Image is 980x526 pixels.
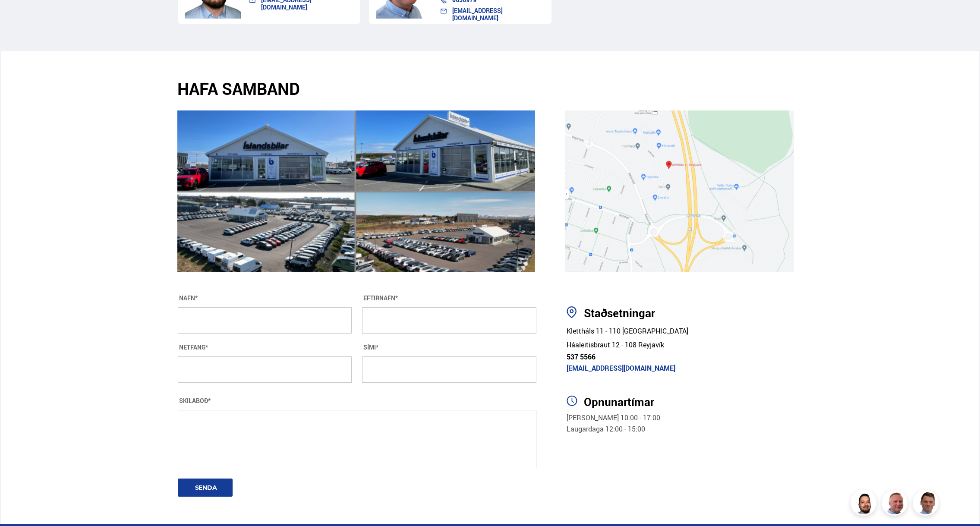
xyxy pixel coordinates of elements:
img: siFngHWaQ9KaOqBr.png [883,491,909,517]
h3: Opnunartímar [584,395,802,408]
div: Staðsetningar [584,306,802,320]
img: 1RuqvkYfbre_JAo3.jpg [565,110,794,272]
img: zbR9Zwhy8qcY8p2N.png [177,110,535,272]
div: SÍMI* [362,344,536,351]
img: nhp88E3Fdnt1Opn2.png [852,491,878,517]
img: pw9sMCDar5Ii6RG5.svg [567,306,577,318]
a: [EMAIL_ADDRESS][DOMAIN_NAME] [567,363,675,373]
div: EFTIRNAFN* [362,295,536,302]
img: 5L2kbIWUWlfci3BR.svg [567,395,577,406]
span: [PERSON_NAME] 10:00 - 17:00 Laugardaga 12:00 - 15:00 [567,413,660,434]
a: Háaleitisbraut 12 - 108 Reyjavík [567,340,664,350]
div: SKILABOÐ* [178,397,537,404]
a: Klettháls 11 - 110 [GEOGRAPHIC_DATA] [567,326,688,336]
h2: HAFA SAMBAND [177,79,535,98]
button: SENDA [178,479,233,497]
div: NAFN* [178,295,352,302]
img: FbJEzSuNWCJXmdc-.webp [914,491,940,517]
a: [EMAIL_ADDRESS][DOMAIN_NAME] [452,6,503,22]
a: 537 5566 [567,352,596,362]
button: Opna LiveChat spjallviðmót [7,3,33,29]
div: NETFANG* [178,344,352,351]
